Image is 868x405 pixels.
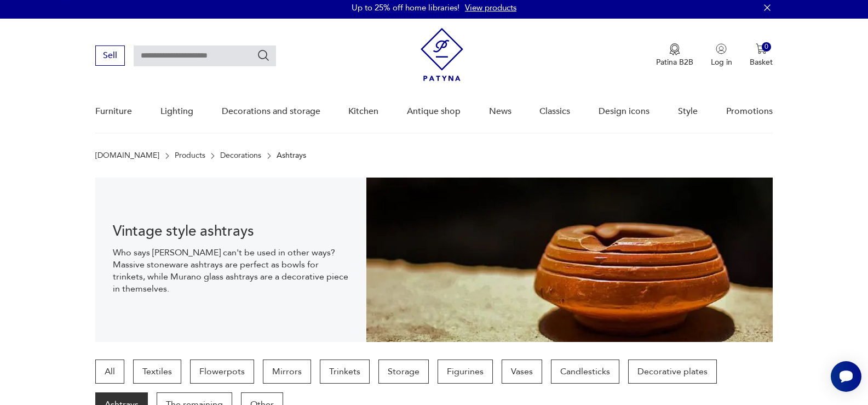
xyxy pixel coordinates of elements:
[105,366,115,378] font: All
[489,105,511,117] font: News
[352,2,459,13] font: Up to 25% off home libraries!
[711,57,732,67] font: Log in
[637,366,708,378] font: Decorative plates
[263,360,311,384] a: Mirrors
[190,360,254,384] a: Flowerpots
[539,105,570,117] font: Classics
[551,360,619,384] a: Candlesticks
[199,366,245,378] font: Flowerpots
[421,28,463,81] img: Patina - vintage furniture and decorations store
[95,90,132,133] a: Furniture
[220,151,261,160] a: Decorations
[348,90,378,133] a: Kitchen
[160,105,193,117] font: Lighting
[329,366,360,378] font: Trinkets
[175,151,205,160] a: Products
[656,43,693,67] button: Patina B2B
[502,360,542,384] a: Vases
[711,43,732,67] button: Log in
[750,43,773,67] button: 0Basket
[678,90,698,133] a: Style
[257,49,270,62] button: Search
[113,221,254,241] font: Vintage style ashtrays
[599,105,649,117] font: Design icons
[113,247,348,295] font: Who says [PERSON_NAME] can't be used in other ways? Massive stoneware ashtrays are perfect as bow...
[489,90,511,133] a: News
[95,45,125,66] button: Sell
[831,361,861,392] iframe: Smartsupp widget button
[320,360,370,384] a: Trinkets
[750,57,773,67] font: Basket
[272,366,302,378] font: Mirrors
[133,360,181,384] a: Textiles
[465,2,516,13] a: View products
[756,43,767,54] img: Cart icon
[220,150,261,161] font: Decorations
[656,57,693,67] font: Patina B2B
[539,90,570,133] a: Classics
[160,90,193,133] a: Lighting
[407,105,461,117] font: Antique shop
[511,366,533,378] font: Vases
[95,360,124,384] a: All
[95,53,125,60] a: Sell
[142,366,172,378] font: Textiles
[95,151,159,160] a: [DOMAIN_NAME]
[175,150,205,161] font: Products
[277,150,306,161] font: Ashtrays
[599,90,649,133] a: Design icons
[716,43,727,54] img: User icon
[222,90,320,133] a: Decorations and storage
[764,42,768,52] font: 0
[447,366,484,378] font: Figurines
[669,43,680,55] img: Medal icon
[560,366,610,378] font: Candlesticks
[726,90,773,133] a: Promotions
[726,105,773,117] font: Promotions
[678,105,698,117] font: Style
[222,105,320,117] font: Decorations and storage
[407,90,461,133] a: Antique shop
[438,360,493,384] a: Figurines
[348,105,378,117] font: Kitchen
[366,178,773,342] img: a207c5be82fb98b9f3a3a306292115d6.jpg
[95,105,132,117] font: Furniture
[95,150,159,161] font: [DOMAIN_NAME]
[103,49,117,61] font: Sell
[628,360,717,384] a: Decorative plates
[656,43,693,67] a: Medal iconPatina B2B
[378,360,429,384] a: Storage
[388,366,419,378] font: Storage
